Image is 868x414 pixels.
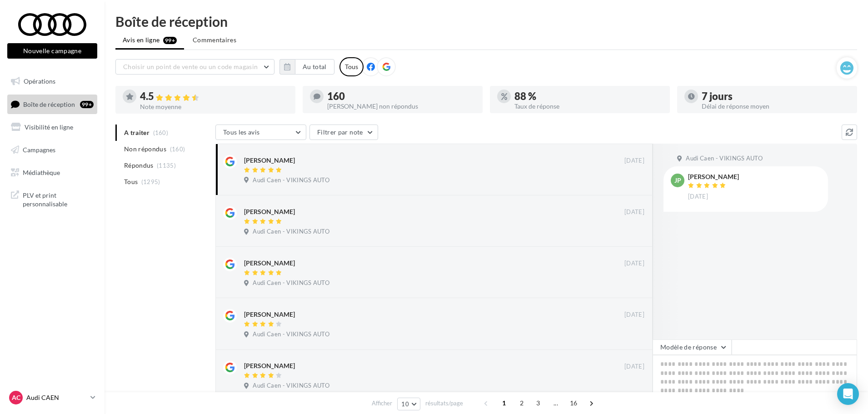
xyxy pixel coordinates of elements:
[674,176,681,185] span: JP
[115,15,857,28] div: Boîte de réception
[514,91,663,101] div: 88 %
[215,125,306,140] button: Tous les avis
[514,396,529,410] span: 2
[141,178,160,185] span: (1295)
[624,363,644,371] span: [DATE]
[223,128,260,136] span: Tous les avis
[279,59,334,75] button: Au total
[244,310,295,319] div: [PERSON_NAME]
[566,396,581,410] span: 16
[253,382,329,390] span: Audi Caen - VIKINGS AUTO
[624,157,644,165] span: [DATE]
[688,174,739,180] div: [PERSON_NAME]
[244,156,295,165] div: [PERSON_NAME]
[140,91,288,102] div: 4.5
[624,259,644,268] span: [DATE]
[339,57,364,76] div: Tous
[244,259,295,268] div: [PERSON_NAME]
[688,193,708,201] span: [DATE]
[7,389,97,406] a: AC Audi CAEN
[686,155,763,163] span: Audi Caen - VIKINGS AUTO
[327,91,475,101] div: 160
[327,103,475,110] div: [PERSON_NAME] non répondus
[253,279,329,287] span: Audi Caen - VIKINGS AUTO
[124,161,154,170] span: Répondus
[26,393,87,402] p: Audi CAEN
[702,103,850,110] div: Délai de réponse moyen
[401,400,409,408] span: 10
[25,123,73,131] span: Visibilité en ligne
[23,146,55,154] span: Campagnes
[123,63,258,70] span: Choisir un point de vente ou un code magasin
[837,383,859,405] div: Open Intercom Messenger
[253,228,329,236] span: Audi Caen - VIKINGS AUTO
[497,396,511,410] span: 1
[170,145,185,153] span: (160)
[23,189,94,209] span: PLV et print personnalisable
[624,208,644,216] span: [DATE]
[253,176,329,185] span: Audi Caen - VIKINGS AUTO
[115,59,274,75] button: Choisir un point de vente ou un code magasin
[624,311,644,319] span: [DATE]
[5,163,99,182] a: Médiathèque
[23,100,75,108] span: Boîte de réception
[702,91,850,101] div: 7 jours
[124,145,166,154] span: Non répondus
[244,207,295,216] div: [PERSON_NAME]
[124,177,138,186] span: Tous
[5,95,99,114] a: Boîte de réception99+
[372,399,392,408] span: Afficher
[253,330,329,339] span: Audi Caen - VIKINGS AUTO
[425,399,463,408] span: résultats/page
[5,185,99,212] a: PLV et print personnalisable
[514,103,663,110] div: Taux de réponse
[7,43,97,59] button: Nouvelle campagne
[295,59,334,75] button: Au total
[5,118,99,137] a: Visibilité en ligne
[23,168,60,176] span: Médiathèque
[5,72,99,91] a: Opérations
[5,140,99,160] a: Campagnes
[12,393,20,402] span: AC
[80,101,94,108] div: 99+
[24,77,55,85] span: Opérations
[531,396,545,410] span: 3
[309,125,378,140] button: Filtrer par note
[140,104,288,110] div: Note moyenne
[549,396,563,410] span: ...
[397,398,420,410] button: 10
[157,162,176,169] span: (1135)
[244,361,295,370] div: [PERSON_NAME]
[193,35,236,45] span: Commentaires
[653,339,732,355] button: Modèle de réponse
